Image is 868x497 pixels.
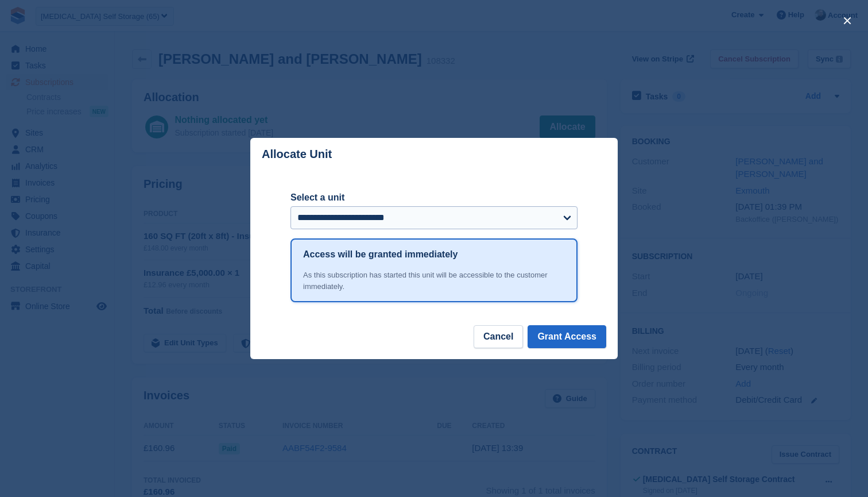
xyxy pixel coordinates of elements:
button: close [838,11,857,30]
button: Cancel [474,325,523,348]
h1: Access will be granted immediately [303,248,458,261]
label: Select a unit [290,191,578,205]
button: Grant Access [528,325,606,348]
div: As this subscription has started this unit will be accessible to the customer immediately. [303,269,565,292]
p: Allocate Unit [262,148,332,161]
